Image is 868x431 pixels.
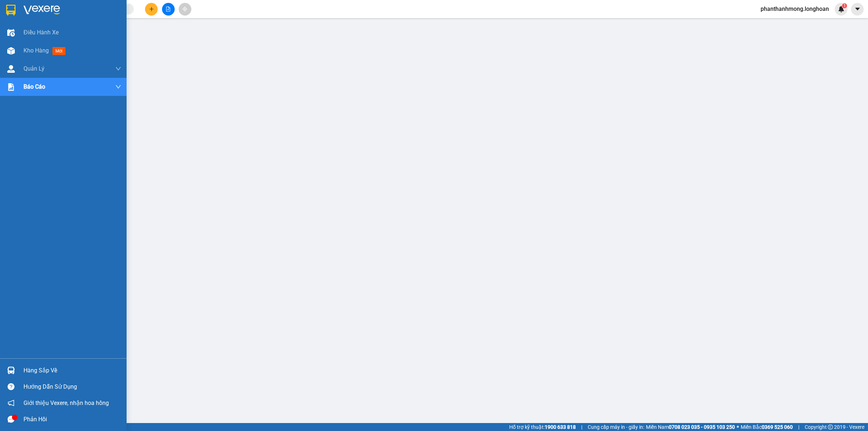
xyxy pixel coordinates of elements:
span: file-add [166,7,171,12]
button: caret-down [851,3,864,16]
span: Báo cáo [24,82,45,91]
span: ⚪️ [737,426,739,428]
span: Điều hành xe [24,28,59,37]
strong: 1900 633 818 [545,424,576,430]
span: question-circle [8,383,14,390]
span: Hỗ trợ kỹ thuật: [509,423,576,431]
img: warehouse-icon [7,47,15,55]
img: solution-icon [7,83,15,91]
div: Hàng sắp về [24,365,121,376]
span: caret-down [854,6,861,12]
span: message [8,416,14,423]
span: copyright [828,424,833,430]
span: Miền Nam [646,423,735,431]
span: plus [149,7,154,12]
div: Phản hồi [24,414,121,425]
span: 1 [843,3,846,8]
div: Hướng dẫn sử dụng [24,381,121,392]
img: logo-vxr [6,5,16,16]
span: | [581,423,582,431]
span: down [115,84,121,90]
span: | [798,423,799,431]
strong: 0369 525 060 [762,424,793,430]
img: warehouse-icon [7,367,15,374]
span: mới [52,47,65,55]
img: warehouse-icon [7,65,15,73]
span: Miền Bắc [741,423,793,431]
strong: 0708 023 035 - 0935 103 250 [669,424,735,430]
sup: 1 [842,3,847,8]
img: icon-new-feature [838,6,844,12]
img: warehouse-icon [7,29,15,37]
button: file-add [162,3,175,16]
span: aim [182,7,187,12]
span: notification [8,400,14,406]
button: aim [179,3,191,16]
span: Kho hàng [24,47,49,54]
span: phanthanhmong.longhoan [755,4,835,13]
span: Giới thiệu Vexere, nhận hoa hồng [24,398,109,407]
span: down [115,66,121,72]
span: Cung cấp máy in - giấy in: [588,423,644,431]
button: plus [145,3,158,16]
span: Quản Lý [24,64,44,73]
